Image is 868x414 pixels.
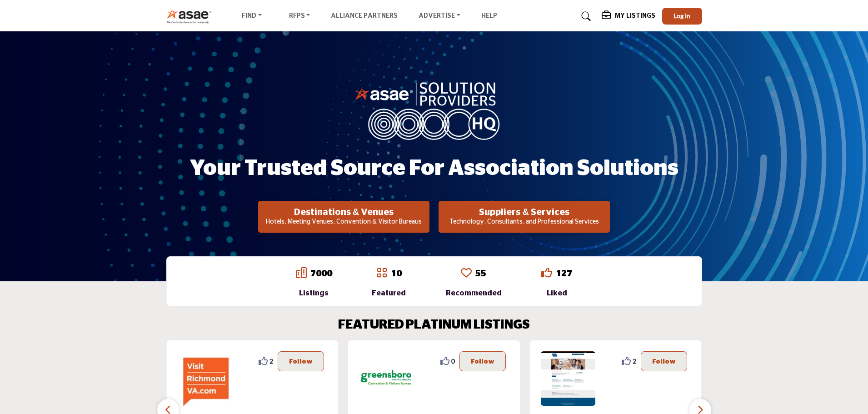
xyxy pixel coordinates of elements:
img: Richmond Region Tourism [178,351,232,406]
p: Hotels, Meeting Venues, Convention & Visitor Bureaus [261,218,427,227]
span: 2 [633,356,636,366]
a: 127 [556,269,572,278]
button: Follow [278,351,324,371]
button: Log In [662,8,702,25]
a: 10 [391,269,402,278]
h1: Your Trusted Source for Association Solutions [190,155,678,183]
img: Greensboro Area CVB [359,351,414,406]
a: RFPs [283,10,317,23]
div: My Listings [602,11,655,22]
img: Site Logo [166,9,217,24]
a: Search [573,9,597,24]
a: Go to Featured [376,267,387,280]
a: 7000 [310,269,332,278]
a: 55 [475,269,486,278]
a: Help [481,13,497,19]
p: Technology, Consultants, and Professional Services [441,218,607,227]
h2: Destinations & Venues [261,207,427,218]
h2: FEATURED PLATINUM LISTINGS [338,318,530,333]
span: 0 [451,356,455,366]
a: Alliance Partners [331,13,398,19]
button: Follow [459,351,506,371]
h2: Suppliers & Services [441,207,607,218]
h5: My Listings [615,12,655,20]
button: Follow [641,351,687,371]
div: Featured [372,288,406,299]
p: Follow [289,356,313,366]
span: 2 [269,356,273,366]
span: Log In [673,12,690,20]
div: Recommended [446,288,502,299]
p: Follow [471,356,494,366]
button: Suppliers & Services Technology, Consultants, and Professional Services [439,201,610,233]
a: Go to Recommended [461,267,472,280]
img: ASAE Business Solutions [541,351,595,406]
button: Destinations & Venues Hotels, Meeting Venues, Convention & Visitor Bureaus [258,201,429,233]
div: Listings [296,288,332,299]
p: Follow [652,356,676,366]
a: Advertise [412,10,467,23]
a: Find [235,10,268,23]
img: image [354,80,514,140]
div: Liked [541,288,572,299]
i: Go to Liked [541,267,552,278]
